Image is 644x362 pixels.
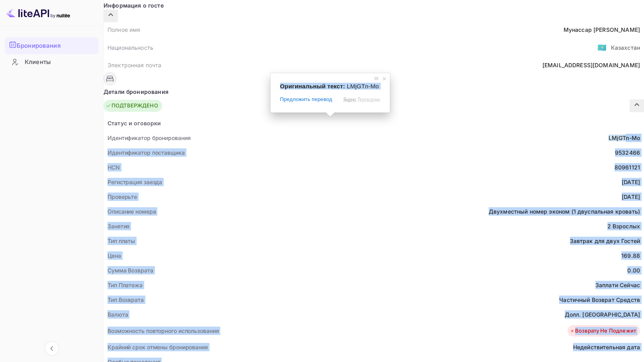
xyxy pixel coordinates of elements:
[108,208,156,215] ya-tr-span: Описание номера
[597,40,607,54] span: США
[108,282,143,288] ya-tr-span: Тип Платежа
[5,37,98,53] a: Бронирования
[108,344,208,350] ya-tr-span: Крайний срок отмены бронирования
[622,178,640,186] div: [DATE]
[627,266,640,274] div: 0.00
[489,208,640,215] ya-tr-span: Двухместный номер эконом (1 двуспальная кровать)
[575,327,636,335] ya-tr-span: Возврату не подлежит
[108,120,161,127] ya-tr-span: Статус и оговорки
[108,223,129,230] ya-tr-span: Занятия
[621,251,640,260] div: 169.88
[570,237,640,244] ya-tr-span: Завтрак для двух Гостей
[25,58,51,67] ya-tr-span: Клиенты
[17,41,61,51] ya-tr-span: Бронирования
[597,43,607,52] ya-tr-span: 🇰🇿
[108,134,190,141] ya-tr-span: Идентификатор бронирования
[108,164,120,171] ya-tr-span: HCN
[108,296,144,303] ya-tr-span: Тип Возврата
[45,341,59,356] button: Свернуть навигацию
[6,6,70,19] img: Логотип LiteAPI
[108,311,128,318] ya-tr-span: Валюта
[108,149,185,156] ya-tr-span: Идентификатор поставщика
[108,62,162,68] ya-tr-span: Электронная почта
[108,44,153,51] ya-tr-span: Национальность
[108,179,162,185] ya-tr-span: Регистрация заезда
[593,26,640,33] ya-tr-span: [PERSON_NAME]
[559,296,640,303] ya-tr-span: Частичный Возврат Средств
[347,83,379,90] span: LMjGTn-Mo
[622,193,640,201] div: [DATE]
[565,311,640,318] ya-tr-span: Долл. [GEOGRAPHIC_DATA]
[280,96,332,103] span: Предложить перевод
[5,54,98,70] div: Клиенты
[607,223,640,230] ya-tr-span: 2 Взрослых
[573,344,640,350] ya-tr-span: Недействительная дата
[5,54,98,69] a: Клиенты
[112,102,158,110] ya-tr-span: ПОДТВЕРЖДЕНО
[108,267,153,274] ya-tr-span: Сумма Возврата
[108,237,135,244] ya-tr-span: Тип платы
[615,163,640,171] div: 80961121
[108,252,121,259] ya-tr-span: Цена
[615,148,640,157] div: 9532466
[108,193,137,200] ya-tr-span: Проверьте
[542,62,640,68] ya-tr-span: [EMAIL_ADDRESS][DOMAIN_NAME]
[104,1,164,10] ya-tr-span: Информация о госте
[595,282,640,288] ya-tr-span: Заплати Сейчас
[108,26,141,33] ya-tr-span: Полное имя
[280,83,345,90] span: Оригинальный текст:
[5,37,98,54] div: Бронирования
[108,327,219,334] ya-tr-span: Возможность повторного использования
[609,134,640,141] ya-tr-span: LMjGTn-Mo
[611,44,640,51] ya-tr-span: Казахстан
[104,88,168,96] ya-tr-span: Детали бронирования
[564,26,592,33] ya-tr-span: Мунассар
